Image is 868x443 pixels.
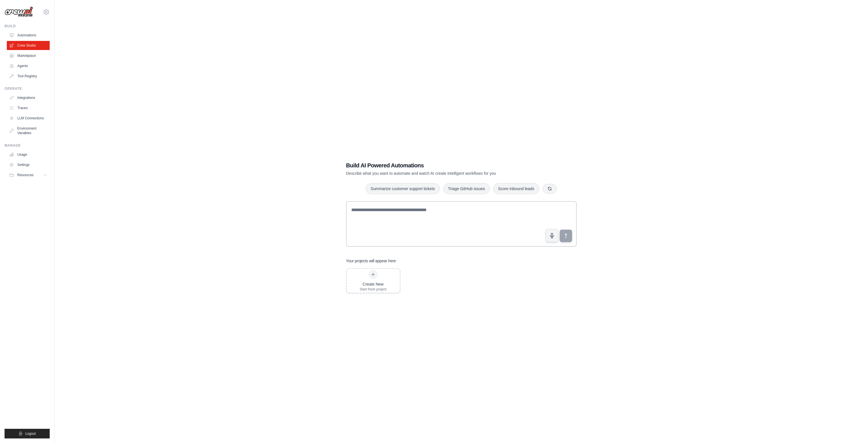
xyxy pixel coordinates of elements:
[443,183,490,194] button: Triage GitHub issues
[545,229,559,242] button: Click to speak your automation idea
[5,429,50,438] button: Logout
[7,31,50,40] a: Automations
[5,86,50,91] div: Operate
[7,170,50,180] button: Resources
[493,183,539,194] button: Score inbound leads
[360,281,387,287] div: Create New
[5,143,50,148] div: Manage
[7,61,50,70] a: Agents
[7,124,50,138] a: Environment Variables
[7,93,50,102] a: Integrations
[7,103,50,113] a: Traces
[17,173,34,177] span: Resources
[5,24,50,28] div: Build
[7,51,50,60] a: Marketplace
[346,170,537,176] p: Describe what you want to automate and watch AI create intelligent workflows for you
[7,41,50,50] a: Crew Studio
[7,72,50,81] a: Tool Registry
[543,184,557,194] button: Get new suggestions
[346,161,537,169] h1: Build AI Powered Automations
[7,150,50,159] a: Usage
[5,7,33,17] img: Logo
[7,114,50,123] a: LLM Connections
[366,183,440,194] button: Summarize customer support tickets
[7,160,50,169] a: Settings
[346,258,396,264] h3: Your projects will appear here
[25,431,36,436] span: Logout
[360,287,387,292] div: Start fresh project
